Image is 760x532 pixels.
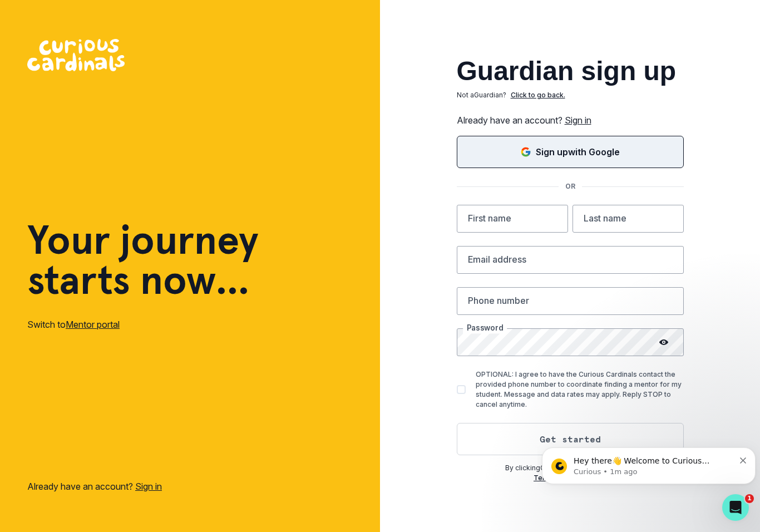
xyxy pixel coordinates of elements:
[457,90,506,100] p: Not a Guardian ?
[27,220,259,300] h1: Your journey starts now...
[511,90,565,100] p: Click to go back.
[457,58,684,85] h2: Guardian sign up
[457,114,684,127] p: Already have an account?
[457,463,684,473] p: By clicking Get Started , you agree to our
[536,145,620,159] p: Sign up with Google
[66,319,120,330] a: Mentor portal
[27,319,66,330] span: Switch to
[565,115,591,126] a: Sign in
[722,494,749,521] iframe: Intercom live chat
[27,480,162,493] p: Already have an account?
[457,136,684,168] button: Sign in with Google (GSuite)
[745,494,754,503] span: 1
[559,181,582,191] p: OR
[135,481,162,492] a: Sign in
[457,423,684,455] button: Get started
[476,370,684,410] p: OPTIONAL: I agree to have the Curious Cardinals contact the provided phone number to coordinate f...
[537,424,760,502] iframe: Intercom notifications message
[27,39,125,71] img: Curious Cardinals Logo
[534,474,606,482] a: Terms and Conditions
